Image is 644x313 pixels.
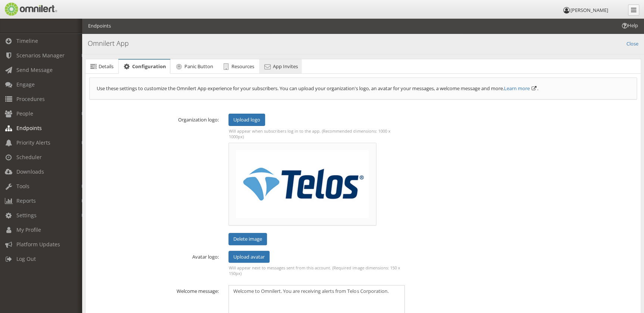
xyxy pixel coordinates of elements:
span: App Invites [273,63,298,70]
a: Close [626,39,638,47]
span: Send Message [16,66,53,73]
label: Avatar logo: [84,251,224,260]
span: Settings [16,212,37,219]
button: Delete image [228,233,267,245]
a: Learn more [504,85,530,92]
span: Help [17,5,32,12]
p: Will appear when subscribers log in to the app. (Recommended dimensions: 1000 x 1000px) [228,128,405,139]
p: Will appear next to messages sent from this account. (Required image dimensions: 150 x 150px) [228,265,405,276]
span: Scheduler [16,154,42,161]
a: Collapse Menu [628,4,639,16]
span: Configuration [132,63,166,70]
span: Help [621,22,638,29]
img: 685b0d524d71b [236,150,369,218]
span: Scenarios Manager [16,52,65,59]
label: Organization logo: [84,114,224,123]
span: My Profile [16,226,41,233]
span: Tools [16,183,29,190]
a: Panic Button [171,59,217,74]
span: Log Out [16,255,36,262]
span: Downloads [16,168,44,175]
span: Timeline [16,37,38,44]
span: Priority Alerts [16,139,50,146]
span: Details [99,63,113,70]
a: Details [85,59,118,74]
li: Endpoints [88,22,111,29]
a: Resources [218,59,258,74]
span: Reports [16,197,36,204]
span: Platform Updates [16,241,60,248]
span: [PERSON_NAME] [570,7,608,13]
div: Use these settings to customize the Omnilert App experience for your subscribers. You can upload ... [89,78,637,99]
span: Endpoints [16,124,42,132]
span: Upload avatar [233,253,265,260]
span: Upload logo [233,116,260,123]
a: Configuration [118,60,170,74]
label: Welcome message: [84,285,224,295]
h4: Omnilert App [88,39,638,48]
span: Procedures [16,95,45,102]
span: Engage [16,81,35,88]
span: Resources [231,63,254,70]
span: Panic Button [184,63,213,70]
span: People [16,110,33,117]
img: Omnilert [4,3,57,16]
a: App Invites [259,59,302,74]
